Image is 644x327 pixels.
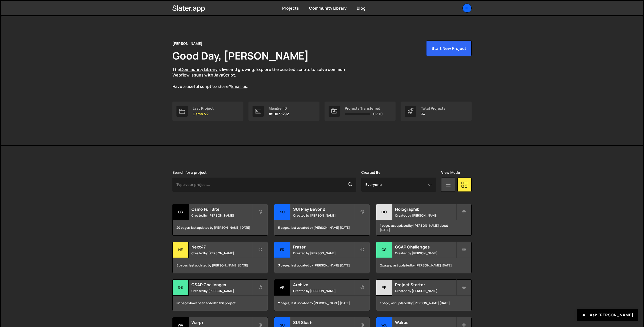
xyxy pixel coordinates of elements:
[293,251,354,255] small: Created by [PERSON_NAME]
[395,251,456,255] small: Created by [PERSON_NAME]
[191,320,253,325] h2: Warpr
[426,41,472,56] button: Start New Project
[441,170,460,175] label: View Mode
[191,251,253,255] small: Created by [PERSON_NAME]
[376,242,392,258] div: GS
[172,204,268,236] a: Os Osmo Full Site Created by [PERSON_NAME] 20 pages, last updated by [PERSON_NAME] [DATE]
[395,244,456,250] h2: GSAP Challenges
[173,204,189,220] div: Os
[293,213,354,218] small: Created by [PERSON_NAME]
[395,206,456,212] h2: Holographik
[172,102,243,121] a: Last Project Osmo V2
[274,204,290,220] div: SU
[191,244,253,250] h2: Next47
[376,242,472,273] a: GS GSAP Challenges Created by [PERSON_NAME] 2 pages, last updated by [PERSON_NAME] [DATE]
[361,170,381,175] label: Created By
[462,4,472,13] a: Il
[274,204,370,236] a: SU SUI Play Beyond Created by [PERSON_NAME] 5 pages, last updated by [PERSON_NAME] [DATE]
[269,106,289,110] div: Member ID
[231,84,247,89] a: Email us
[282,5,299,11] a: Projects
[172,41,202,47] div: [PERSON_NAME]
[274,242,370,273] a: Fr Fraser Created by [PERSON_NAME] 3 pages, last updated by [PERSON_NAME] [DATE]
[293,320,354,325] h2: SUI Slush
[191,282,253,287] h2: GSAP Challenges
[293,289,354,293] small: Created by [PERSON_NAME]
[193,112,214,116] p: Osmo V2
[376,296,471,311] div: 1 page, last updated by [PERSON_NAME] [DATE]
[376,279,472,311] a: Pr Project Starter Created by [PERSON_NAME] 1 page, last updated by [PERSON_NAME] [DATE]
[180,67,218,72] a: Community Library
[269,112,289,116] p: #10035292
[274,242,290,258] div: Fr
[395,282,456,287] h2: Project Starter
[376,280,392,296] div: Pr
[421,106,445,110] div: Total Projects
[274,258,369,273] div: 3 pages, last updated by [PERSON_NAME] [DATE]
[376,204,392,220] div: Ho
[172,178,356,192] input: Type your project...
[274,220,369,235] div: 5 pages, last updated by [PERSON_NAME] [DATE]
[172,67,355,89] p: The is live and growing. Explore the curated scripts to solve common Webflow issues with JavaScri...
[274,280,290,296] div: Ar
[309,5,347,11] a: Community Library
[345,106,383,110] div: Projects Transferred
[173,258,268,273] div: 5 pages, last updated by [PERSON_NAME] [DATE]
[173,242,189,258] div: Ne
[293,206,354,212] h2: SUI Play Beyond
[193,106,214,110] div: Last Project
[376,204,472,236] a: Ho Holographik Created by [PERSON_NAME] 1 page, last updated by [PERSON_NAME] about [DATE]
[172,242,268,273] a: Ne Next47 Created by [PERSON_NAME] 5 pages, last updated by [PERSON_NAME] [DATE]
[293,244,354,250] h2: Fraser
[376,258,471,273] div: 2 pages, last updated by [PERSON_NAME] [DATE]
[191,206,253,212] h2: Osmo Full Site
[376,220,471,235] div: 1 page, last updated by [PERSON_NAME] about [DATE]
[173,280,189,296] div: GS
[173,296,268,311] div: No pages have been added to this project
[274,296,369,311] div: 2 pages, last updated by [PERSON_NAME] [DATE]
[172,279,268,311] a: GS GSAP Challenges Created by [PERSON_NAME] No pages have been added to this project
[172,170,207,175] label: Search for a project
[293,282,354,287] h2: Archive
[373,112,383,116] span: 0 / 10
[191,213,253,218] small: Created by [PERSON_NAME]
[395,213,456,218] small: Created by [PERSON_NAME]
[395,289,456,293] small: Created by [PERSON_NAME]
[421,112,445,116] p: 34
[191,289,253,293] small: Created by [PERSON_NAME]
[172,49,309,63] h1: Good Day, [PERSON_NAME]
[357,5,366,11] a: Blog
[173,220,268,235] div: 20 pages, last updated by [PERSON_NAME] [DATE]
[577,309,638,321] button: Ask [PERSON_NAME]
[274,279,370,311] a: Ar Archive Created by [PERSON_NAME] 2 pages, last updated by [PERSON_NAME] [DATE]
[395,320,456,325] h2: Walrus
